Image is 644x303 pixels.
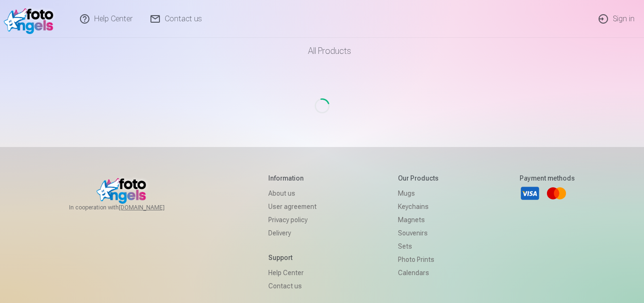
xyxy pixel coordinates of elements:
[398,200,439,213] a: Keychains
[520,173,575,183] h5: Payment methods
[520,183,540,204] a: Visa
[119,204,187,211] a: [DOMAIN_NAME]
[398,266,439,279] a: Calendars
[398,173,439,183] h5: Our products
[398,213,439,226] a: Magnets
[282,38,362,64] a: All products
[268,226,317,240] a: Delivery
[398,226,439,240] a: Souvenirs
[398,253,439,266] a: Photo prints
[4,4,58,34] img: /v1
[546,183,567,204] a: Mastercard
[268,253,317,262] h5: Support
[268,279,317,293] a: Contact us
[268,213,317,226] a: Privacy policy
[268,173,317,183] h5: Information
[398,240,439,253] a: Sets
[268,187,317,200] a: About us
[268,266,317,279] a: Help Center
[268,200,317,213] a: User agreement
[69,204,187,211] span: In cooperation with
[398,187,439,200] a: Mugs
